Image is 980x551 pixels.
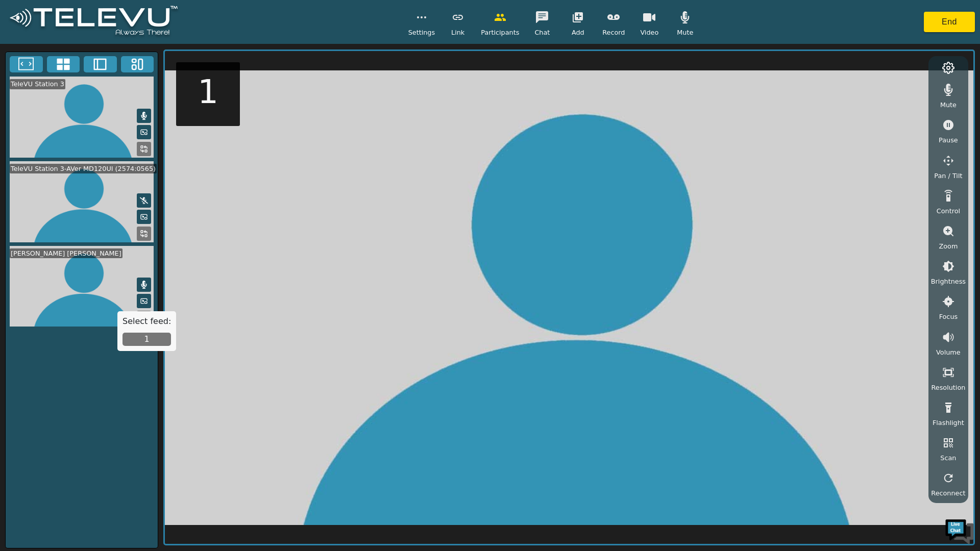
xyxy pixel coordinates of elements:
[940,100,957,110] span: Mute
[137,193,151,208] button: Mute
[137,109,151,123] button: Mute
[137,210,151,224] button: Picture in Picture
[47,56,80,72] button: 4x4
[122,333,171,346] button: 1
[137,294,151,308] button: Picture in Picture
[408,28,435,37] span: Settings
[936,347,961,357] span: Volume
[451,28,464,37] span: Link
[934,171,962,181] span: Pan / Tilt
[122,316,171,326] h5: Select feed:
[137,125,151,139] button: Picture in Picture
[53,54,171,67] div: Chat with us now
[937,206,960,216] span: Control
[944,515,975,546] img: Chat Widget
[10,79,65,89] div: TeleVU Station 3
[5,3,182,41] img: logoWhite.png
[572,28,584,37] span: Add
[931,277,966,286] span: Brightness
[137,278,151,292] button: Mute
[602,28,625,37] span: Record
[121,56,154,72] button: Three Window Medium
[939,135,958,145] span: Pause
[10,164,157,173] div: TeleVU Station 3-AVer MD120UI (2574:0565)
[198,72,218,112] h5: 1
[940,453,956,463] span: Scan
[939,241,958,251] span: Zoom
[933,418,964,428] span: Flashlight
[10,56,43,72] button: Fullscreen
[137,142,151,156] button: Replace Feed
[5,279,194,314] textarea: Type your message and hit 'Enter'
[59,129,141,232] span: We're online!
[534,28,550,37] span: Chat
[17,47,43,73] img: d_736959983_company_1615157101543_736959983
[931,383,965,392] span: Resolution
[84,56,117,72] button: Two Window Medium
[939,312,958,321] span: Focus
[924,12,975,32] button: End
[137,227,151,241] button: Replace Feed
[677,28,693,37] span: Mute
[640,28,658,37] span: Video
[931,488,965,498] span: Reconnect
[481,28,519,37] span: Participants
[167,5,192,30] div: Minimize live chat window
[10,248,122,258] div: [PERSON_NAME] [PERSON_NAME]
